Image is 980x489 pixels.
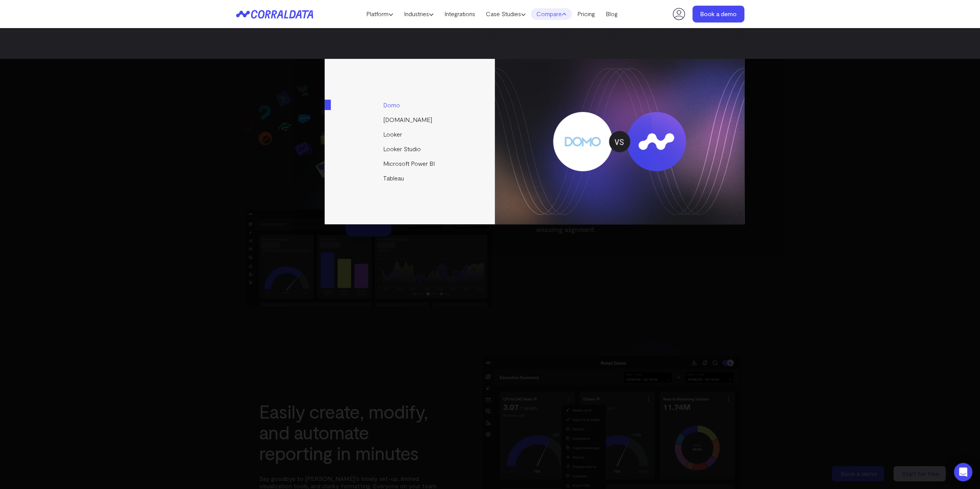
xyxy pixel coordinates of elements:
[572,8,600,20] a: Pricing
[361,8,399,20] a: Platform
[954,463,972,481] div: Open Intercom Messenger
[600,8,623,20] a: Blog
[439,8,481,20] a: Integrations
[399,8,439,20] a: Industries
[481,8,531,20] a: Case Studies
[531,8,572,20] a: Compare
[325,112,496,127] a: [DOMAIN_NAME]
[325,171,496,185] a: Tableau
[325,127,496,142] a: Looker
[325,142,496,156] a: Looker Studio
[325,156,496,171] a: Microsoft Power BI
[325,98,496,112] a: Domo
[692,5,744,22] a: Book a demo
